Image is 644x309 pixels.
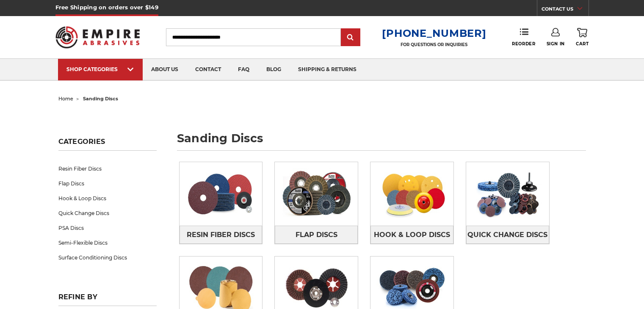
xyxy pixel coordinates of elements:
a: about us [143,59,187,80]
a: Semi-Flexible Discs [58,235,157,250]
img: Empire Abrasives [55,21,140,54]
a: Resin Fiber Discs [180,226,263,244]
a: Quick Change Discs [58,206,157,221]
a: Flap Discs [58,176,157,191]
span: Sign In [547,41,565,47]
h1: sanding discs [177,132,586,151]
input: Submit [342,29,359,46]
span: Reorder [512,41,535,47]
a: blog [258,59,290,80]
a: Resin Fiber Discs [58,161,157,176]
a: shipping & returns [290,59,365,80]
a: contact [187,59,229,80]
span: Quick Change Discs [467,228,547,242]
span: Flap Discs [296,228,337,242]
a: Hook & Loop Discs [58,191,157,206]
a: CONTACT US [542,4,589,16]
span: Hook & Loop Discs [374,228,450,242]
a: Cart [576,28,589,47]
a: Flap Discs [275,226,358,244]
span: Resin Fiber Discs [187,228,255,242]
a: Surface Conditioning Discs [58,250,157,265]
a: Reorder [512,28,535,46]
h5: Categories [58,138,157,151]
img: Flap Discs [275,162,358,226]
img: Quick Change Discs [466,162,549,226]
a: Hook & Loop Discs [370,226,453,244]
a: [PHONE_NUMBER] [382,27,486,39]
p: FOR QUESTIONS OR INQUIRIES [382,42,486,47]
div: SHOP CATEGORIES [66,66,134,72]
h5: Refine by [58,293,157,306]
img: Resin Fiber Discs [180,162,263,226]
a: Quick Change Discs [466,226,549,244]
span: Cart [576,41,589,47]
a: PSA Discs [58,221,157,235]
a: home [58,96,73,102]
img: Hook & Loop Discs [370,162,453,226]
span: sanding discs [83,96,118,102]
a: faq [229,59,258,80]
